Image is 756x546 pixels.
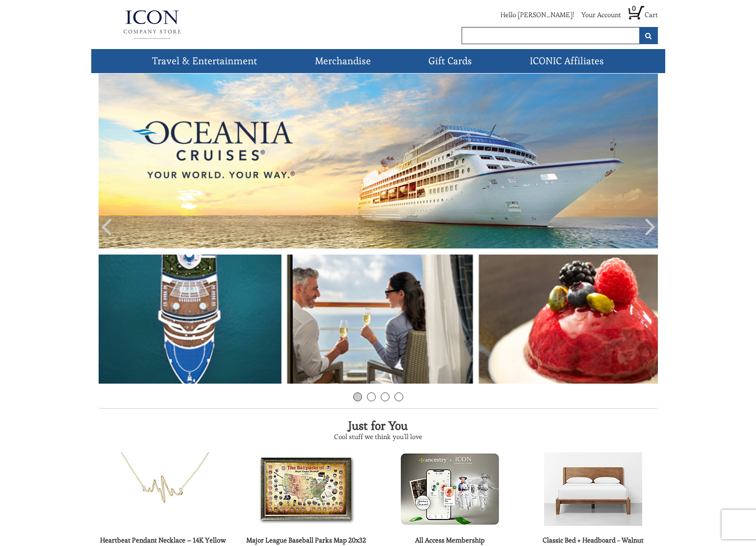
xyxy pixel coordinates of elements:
a: 4 [394,392,403,401]
a: ICONIC Affiliates [526,49,608,73]
a: 1 [353,392,362,401]
h3: Cool stuff we think you'll love [99,433,658,441]
a: Gift Cards [424,49,476,73]
a: 3 [381,392,390,401]
img: Oceania [99,74,658,384]
img: Heartbeat Pendant Necklace – 14K Yellow Gold [114,452,212,526]
a: Merchandise [311,49,375,73]
img: Major League Baseball Parks Map 20x32 Framed Collage [257,452,355,526]
h2: Just for You [99,418,658,433]
img: All Access Membership [401,452,499,526]
a: 0 Cart [628,10,658,19]
a: Travel & Entertainment [148,49,261,73]
img: Classic Bed + Headboard - Walnut [544,452,642,526]
li: Hello [PERSON_NAME]! [493,10,574,25]
a: 2 [367,392,376,401]
a: Your Account [581,10,621,19]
